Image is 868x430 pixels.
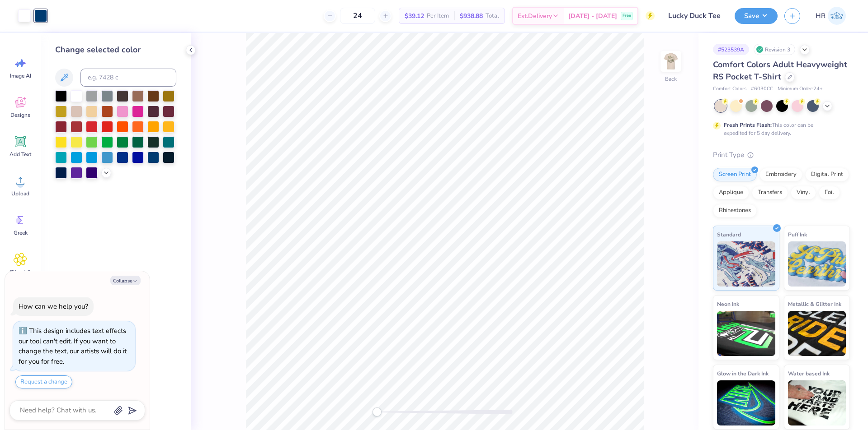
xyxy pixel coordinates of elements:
img: Glow in the Dark Ink [717,380,775,425]
div: How can we help you? [19,302,88,311]
span: Est. Delivery [518,11,552,21]
img: Standard [717,241,775,287]
img: Back [662,52,680,70]
span: Image AI [10,72,31,79]
span: [DATE] - [DATE] [568,11,617,21]
span: Comfort Colors [713,85,746,93]
div: Revision 3 [754,44,795,55]
span: Upload [11,190,29,197]
input: Untitled Design [661,7,728,25]
div: Digital Print [805,168,849,181]
span: Designs [10,111,30,119]
div: Screen Print [713,168,757,181]
span: Comfort Colors Adult Heavyweight RS Pocket T-Shirt [713,59,847,82]
div: Rhinestones [713,204,757,217]
img: Puff Ink [788,241,846,287]
a: HR [811,7,850,25]
img: Water based Ink [788,380,846,425]
div: Applique [713,186,749,199]
button: Collapse [110,276,141,285]
input: – – [340,8,375,24]
img: Neon Ink [717,311,775,356]
span: Puff Ink [788,230,807,239]
span: Per Item [427,11,449,21]
strong: Fresh Prints Flash: [724,121,772,129]
div: This design includes text effects our tool can't edit. If you want to change the text, our artist... [19,326,127,366]
span: Standard [717,230,741,239]
div: Change selected color [55,44,176,56]
div: Transfers [752,186,788,199]
button: Save [735,8,778,24]
span: $938.88 [460,11,483,21]
div: Vinyl [791,186,816,199]
span: Metallic & Glitter Ink [788,299,841,309]
img: Hazel Del Rosario [828,7,846,25]
span: $39.12 [405,11,424,21]
div: Accessibility label [373,407,382,416]
div: Print Type [713,150,850,160]
span: HR [816,11,826,21]
span: Clipart & logos [5,268,35,283]
button: Request a change [15,375,72,388]
span: Free [623,13,631,19]
span: Neon Ink [717,299,739,309]
span: Glow in the Dark Ink [717,369,769,378]
span: Greek [14,229,28,236]
span: Water based Ink [788,369,830,378]
span: Minimum Order: 24 + [778,85,823,93]
img: Metallic & Glitter Ink [788,311,846,356]
div: Back [665,75,677,83]
div: Foil [819,186,840,199]
input: e.g. 7428 c [80,69,176,87]
span: Total [486,11,499,21]
div: Embroidery [759,168,802,181]
div: This color can be expedited for 5 day delivery. [724,121,835,137]
div: # 523539A [713,44,749,55]
span: Add Text [9,151,31,158]
span: # 6030CC [751,85,773,93]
